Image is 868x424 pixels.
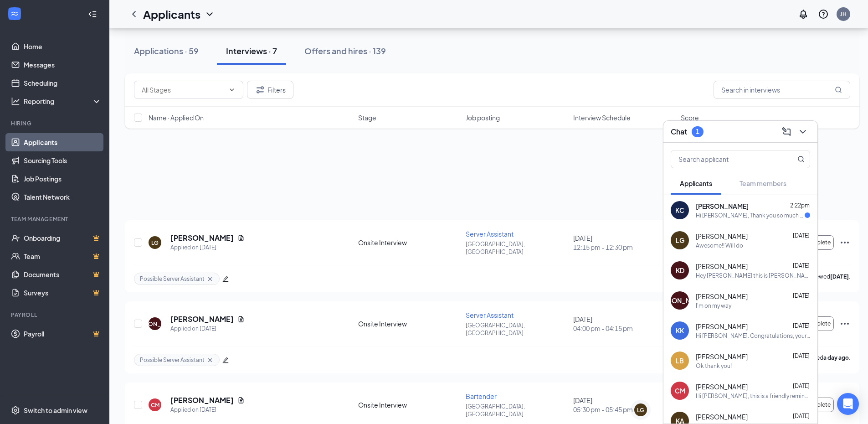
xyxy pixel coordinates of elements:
[793,262,810,269] span: [DATE]
[466,230,514,238] span: Server Assistant
[680,179,712,187] span: Applicants
[206,275,214,283] svg: Cross
[170,243,245,252] div: Applied on [DATE]
[797,126,808,137] svg: ChevronDown
[24,229,102,247] a: OnboardingCrown
[151,239,159,247] div: LG
[24,56,102,74] a: Messages
[24,74,102,92] a: Scheduling
[24,284,102,302] a: SurveysCrown
[839,318,850,329] svg: Ellipses
[255,84,266,95] svg: Filter
[151,401,159,409] div: CM
[696,302,731,310] div: I'm on my way
[222,357,229,363] span: edit
[573,315,675,333] div: [DATE]
[779,124,794,139] button: ComposeMessage
[24,188,102,206] a: Talent Network
[132,320,179,328] div: [PERSON_NAME]
[237,234,245,242] svg: Document
[358,238,460,247] div: Onsite Interview
[696,392,810,400] div: Hi [PERSON_NAME], this is a friendly reminder. Your meeting with [PERSON_NAME] House for Bartende...
[671,150,779,168] input: Search applicant
[681,113,699,122] span: Score
[573,243,675,252] span: 12:15 pm - 12:30 pm
[573,233,675,252] div: [DATE]
[24,37,102,56] a: Home
[24,97,102,106] div: Reporting
[170,395,234,405] h5: [PERSON_NAME]
[140,275,205,283] span: Possible Server Assistant
[88,10,97,19] svg: Collapse
[696,332,810,340] div: Hi [PERSON_NAME]. Congratulations, your meeting with [PERSON_NAME] House for Bartender at [GEOGRA...
[24,151,102,170] a: Sourcing Tools
[237,397,245,404] svg: Document
[696,362,732,370] div: Ok thank you!
[671,127,687,137] h3: Chat
[358,319,460,328] div: Onsite Interview
[830,273,849,280] b: [DATE]
[466,113,500,122] span: Job posting
[793,292,810,299] span: [DATE]
[140,356,205,364] span: Possible Server Assistant
[573,405,675,414] span: 05:30 pm - 05:45 pm
[24,170,102,188] a: Job Postings
[637,406,644,414] div: LG
[676,266,684,275] div: KD
[696,232,748,241] span: [PERSON_NAME]
[11,97,20,106] svg: Analysis
[696,382,748,391] span: [PERSON_NAME]
[696,212,805,219] div: Hi [PERSON_NAME], Thank you so much for the offer! I’m definitely still interested and excited ab...
[835,86,842,93] svg: MagnifyingGlass
[793,352,810,359] span: [DATE]
[793,383,810,389] span: [DATE]
[696,292,748,301] span: [PERSON_NAME]
[573,113,631,122] span: Interview Schedule
[170,233,234,243] h5: [PERSON_NAME]
[466,240,568,256] p: [GEOGRAPHIC_DATA], [GEOGRAPHIC_DATA]
[676,356,684,365] div: LB
[675,386,685,395] div: CM
[24,406,87,415] div: Switch to admin view
[358,400,460,409] div: Onsite Interview
[170,314,234,324] h5: [PERSON_NAME]
[149,113,204,122] span: Name · Applied On
[24,265,102,284] a: DocumentsCrown
[823,354,849,361] b: a day ago
[796,124,810,139] button: ChevronDown
[11,215,100,223] div: Team Management
[696,202,749,211] span: [PERSON_NAME]
[837,393,859,415] div: Open Intercom Messenger
[573,396,675,414] div: [DATE]
[781,126,792,137] svg: ComposeMessage
[675,206,684,215] div: KC
[142,85,225,95] input: All Stages
[676,236,684,245] div: LG
[24,247,102,265] a: TeamCrown
[696,262,748,271] span: [PERSON_NAME]
[170,324,245,333] div: Applied on [DATE]
[222,276,229,282] span: edit
[793,413,810,419] span: [DATE]
[653,296,706,305] div: [PERSON_NAME]
[740,179,786,187] span: Team members
[676,326,684,335] div: KK
[247,81,293,99] button: Filter Filters
[798,9,809,20] svg: Notifications
[358,113,376,122] span: Stage
[24,133,102,151] a: Applicants
[128,9,139,20] svg: ChevronLeft
[714,81,850,99] input: Search in interviews
[11,406,20,415] svg: Settings
[304,45,386,57] div: Offers and hires · 139
[573,324,675,333] span: 04:00 pm - 04:15 pm
[839,237,850,248] svg: Ellipses
[696,352,748,361] span: [PERSON_NAME]
[204,9,215,20] svg: ChevronDown
[170,405,245,414] div: Applied on [DATE]
[840,10,847,18] div: JH
[11,119,100,127] div: Hiring
[696,322,748,331] span: [PERSON_NAME]
[466,403,568,418] p: [GEOGRAPHIC_DATA], [GEOGRAPHIC_DATA]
